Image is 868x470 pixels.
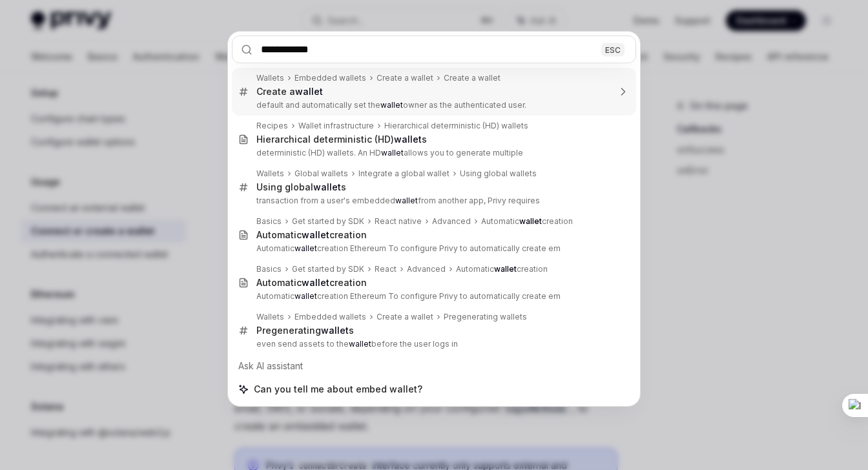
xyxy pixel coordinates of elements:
div: Automatic creation [456,264,548,274]
b: wallet [302,229,329,240]
div: Wallets [256,73,284,83]
span: Can you tell me about embed wallet? [254,383,422,396]
div: Hierarchical deterministic (HD) s [256,134,427,145]
b: wallet [294,291,317,301]
div: Integrate a global wallet [358,169,449,179]
div: Get started by SDK [292,264,364,274]
div: Using global s [256,181,346,193]
div: Create a wallet [444,73,501,83]
div: ESC [601,43,625,56]
p: Automatic creation Ethereum To configure Privy to automatically create em [256,291,609,301]
b: wallet [394,134,422,145]
div: Create a [256,86,323,97]
div: Ask AI assistant [232,354,636,378]
b: wallet [349,339,371,349]
b: wallet [321,325,349,336]
b: wallet [494,264,517,274]
p: Automatic creation Ethereum To configure Privy to automatically create em [256,243,609,254]
div: Automatic creation [256,229,367,241]
div: Recipes [256,121,288,131]
div: Advanced [407,264,446,274]
div: Wallet infrastructure [298,121,374,131]
div: Embedded wallets [294,73,366,83]
b: wallet [380,100,403,110]
b: wallet [381,148,404,158]
b: wallet [519,216,542,226]
div: Create a wallet [377,312,433,322]
div: Global wallets [294,169,348,179]
div: Automatic creation [481,216,573,227]
b: wallet [294,243,317,253]
div: Wallets [256,312,284,322]
div: Hierarchical deterministic (HD) wallets [384,121,528,131]
div: Pregenerating wallets [444,312,527,322]
div: Pregenerating s [256,325,354,336]
b: wallet [395,196,418,205]
div: Get started by SDK [292,216,364,227]
div: Basics [256,216,282,227]
div: Automatic creation [256,277,367,289]
b: wallet [295,86,323,97]
div: Create a wallet [377,73,433,83]
div: Advanced [432,216,471,227]
div: React [375,264,397,274]
b: wallet [313,181,341,192]
p: even send assets to the before the user logs in [256,339,609,349]
div: Embedded wallets [294,312,366,322]
div: React native [375,216,422,227]
p: deterministic (HD) wallets. An HD allows you to generate multiple [256,148,609,158]
b: wallet [302,277,329,288]
div: Wallets [256,169,284,179]
div: Basics [256,264,282,274]
p: transaction from a user's embedded from another app, Privy requires [256,196,609,206]
p: default and automatically set the owner as the authenticated user. [256,100,609,110]
div: Using global wallets [460,169,537,179]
